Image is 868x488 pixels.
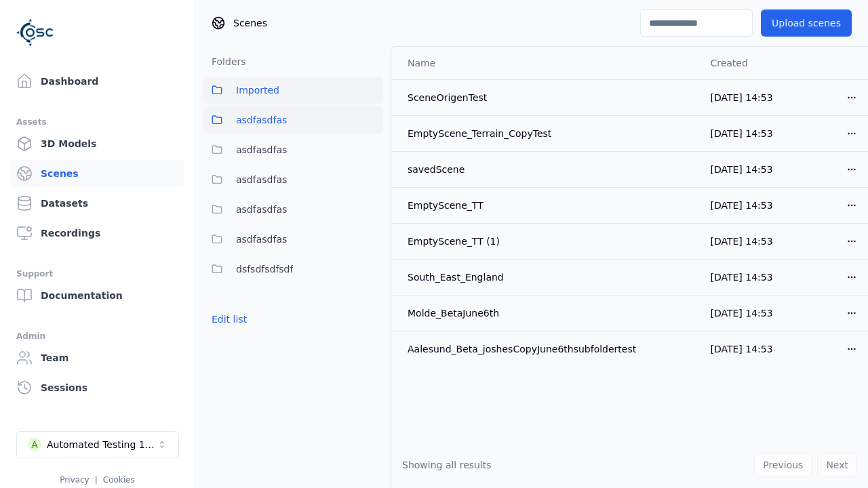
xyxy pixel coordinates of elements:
span: asdfasdfas [236,112,287,128]
span: [DATE] 14:53 [710,236,772,247]
div: Aalesund_Beta_joshesCopyJune6thsubfoldertest [408,342,688,356]
button: asdfasdfas [203,106,382,134]
div: Support [16,266,178,282]
span: [DATE] 14:53 [710,164,772,175]
div: EmptyScene_TT [408,199,688,212]
span: [DATE] 14:53 [710,128,772,139]
div: Molde_BetaJune6th [408,306,688,320]
a: Team [11,344,184,371]
button: Upload scenes [761,9,852,37]
div: Automated Testing 1 - Playwright [47,438,157,451]
button: Edit list [203,307,255,331]
button: asdfasdfas [203,166,382,193]
div: savedScene [408,163,688,176]
span: Scenes [233,16,267,30]
div: A [28,438,41,451]
h3: Folders [203,55,246,68]
span: | [95,475,98,485]
div: Admin [16,328,178,344]
div: Assets [16,114,178,130]
a: Privacy [60,475,89,485]
span: asdfasdfas [236,142,287,158]
button: asdfasdfas [203,136,382,163]
span: dsfsdfsdfsdf [236,261,293,277]
button: asdfasdfas [203,196,382,223]
button: Imported [203,77,382,104]
img: Logo [16,14,54,52]
span: asdfasdfas [236,201,287,218]
div: EmptyScene_TT (1) [408,235,688,248]
a: Cookies [103,475,135,485]
a: Sessions [11,374,184,401]
span: asdfasdfas [236,171,287,188]
span: asdfasdfas [236,231,287,247]
th: Created [699,47,835,79]
span: [DATE] 14:53 [710,308,772,319]
a: Dashboard [11,68,184,95]
span: [DATE] 14:53 [710,92,772,103]
a: Recordings [11,220,184,247]
span: [DATE] 14:53 [710,344,772,354]
button: Select a workspace [16,431,179,458]
button: dsfsdfsdfsdf [203,256,382,283]
a: Datasets [11,190,184,217]
span: [DATE] 14:53 [710,272,772,283]
a: 3D Models [11,130,184,157]
th: Name [391,47,699,79]
div: SceneOrigenTest [408,91,688,104]
a: Documentation [11,282,184,309]
div: South_East_England [408,270,688,284]
button: asdfasdfas [203,226,382,253]
span: [DATE] 14:53 [710,200,772,211]
div: EmptyScene_Terrain_CopyTest [408,127,688,140]
a: Scenes [11,160,184,187]
span: Showing all results [402,460,492,470]
span: Imported [236,82,279,98]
